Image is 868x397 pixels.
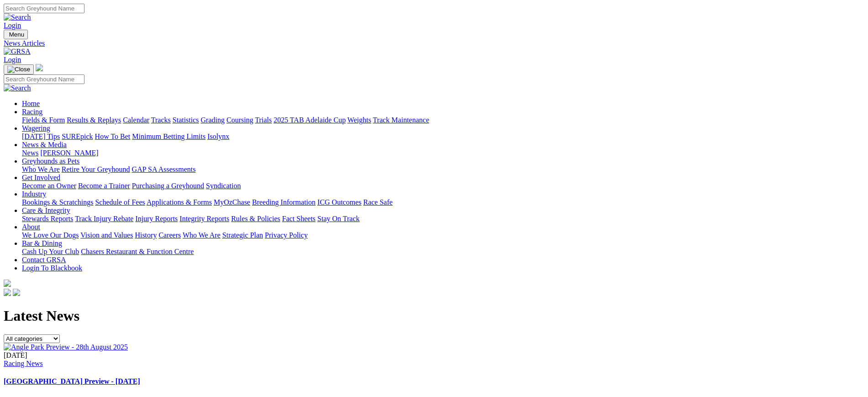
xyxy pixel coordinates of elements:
[4,39,864,48] a: News Articles
[22,149,38,157] a: News
[183,231,221,239] a: Who We Are
[4,377,140,385] a: [GEOGRAPHIC_DATA] Preview - [DATE]
[158,231,181,239] a: Careers
[9,31,24,38] span: Menu
[4,74,84,84] input: Search
[135,231,157,239] a: History
[132,182,204,190] a: Purchasing a Greyhound
[206,182,241,190] a: Syndication
[4,64,34,74] button: Toggle navigation
[22,248,79,255] a: Cash Up Your Club
[317,198,361,206] a: ICG Outcomes
[22,100,40,107] a: Home
[40,149,98,157] a: [PERSON_NAME]
[4,4,84,13] input: Search
[252,198,316,206] a: Breeding Information
[22,264,82,272] a: Login To Blackbook
[4,343,128,351] img: Angle Park Preview - 28th August 2025
[123,116,149,124] a: Calendar
[4,307,864,324] h1: Latest News
[22,124,50,132] a: Wagering
[62,165,130,173] a: Retire Your Greyhound
[22,132,60,140] a: [DATE] Tips
[67,116,121,124] a: Results & Replays
[7,66,30,73] img: Close
[36,64,43,71] img: logo-grsa-white.png
[22,174,60,181] a: Get Involved
[231,215,280,222] a: Rules & Policies
[222,231,263,239] a: Strategic Plan
[81,248,194,255] a: Chasers Restaurant & Function Centre
[22,206,70,214] a: Care & Integrity
[4,21,21,29] a: Login
[95,198,145,206] a: Schedule of Fees
[4,13,31,21] img: Search
[151,116,171,124] a: Tracks
[207,132,229,140] a: Isolynx
[62,132,93,140] a: SUREpick
[4,48,31,56] img: GRSA
[373,116,429,124] a: Track Maintenance
[22,165,864,174] div: Greyhounds as Pets
[255,116,272,124] a: Trials
[95,132,131,140] a: How To Bet
[274,116,346,124] a: 2025 TAB Adelaide Cup
[363,198,392,206] a: Race Safe
[4,56,21,64] a: Login
[22,182,76,190] a: Become an Owner
[132,165,196,173] a: GAP SA Assessments
[22,198,93,206] a: Bookings & Scratchings
[22,231,79,239] a: We Love Our Dogs
[13,289,20,296] img: twitter.svg
[22,141,67,148] a: News & Media
[22,248,864,256] div: Bar & Dining
[22,116,65,124] a: Fields & Form
[4,30,28,39] button: Toggle navigation
[4,280,11,287] img: logo-grsa-white.png
[22,149,864,157] div: News & Media
[22,116,864,124] div: Racing
[22,108,42,116] a: Racing
[22,190,46,198] a: Industry
[201,116,225,124] a: Grading
[22,215,864,223] div: Care & Integrity
[4,84,31,92] img: Search
[226,116,253,124] a: Coursing
[22,231,864,239] div: About
[22,215,73,222] a: Stewards Reports
[282,215,316,222] a: Fact Sheets
[4,289,11,296] img: facebook.svg
[317,215,359,222] a: Stay On Track
[22,165,60,173] a: Who We Are
[78,182,130,190] a: Become a Trainer
[347,116,371,124] a: Weights
[22,182,864,190] div: Get Involved
[4,351,27,359] span: [DATE]
[22,198,864,206] div: Industry
[22,256,66,264] a: Contact GRSA
[75,215,133,222] a: Track Injury Rebate
[80,231,133,239] a: Vision and Values
[22,157,79,165] a: Greyhounds as Pets
[22,223,40,231] a: About
[132,132,205,140] a: Minimum Betting Limits
[22,239,62,247] a: Bar & Dining
[4,360,43,367] a: Racing News
[147,198,212,206] a: Applications & Forms
[179,215,229,222] a: Integrity Reports
[135,215,178,222] a: Injury Reports
[265,231,308,239] a: Privacy Policy
[214,198,250,206] a: MyOzChase
[173,116,199,124] a: Statistics
[22,132,864,141] div: Wagering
